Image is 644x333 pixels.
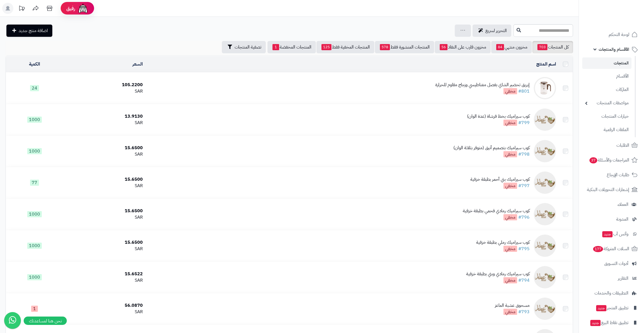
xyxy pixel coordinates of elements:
span: 24 [30,85,39,91]
span: جديد [602,231,613,237]
a: الكمية [29,61,40,67]
img: كوب سيراميك رملي بطبقة خزفية [534,235,556,257]
span: اضافة منتج جديد [19,27,48,34]
a: التطبيقات والخدمات [582,286,641,300]
img: كوب سيراميك رمادي فحمي بطبقة خزفية [534,203,556,225]
div: كوب سيراميك رملي بطبقة خزفية [476,239,530,246]
span: مخفي [503,214,517,220]
span: مخفي [503,309,517,315]
a: وآتس آبجديد [582,227,641,241]
span: وآتس آب [602,230,628,238]
span: مخفي [503,151,517,157]
a: تحديثات المنصة [15,3,29,15]
span: السلات المتروكة [593,245,629,253]
a: أدوات التسويق [582,257,641,270]
a: كل المنتجات703 [532,41,573,53]
span: 37 [589,157,598,164]
a: مخزون قارب على النفاذ56 [435,41,491,53]
span: 77 [30,180,39,186]
span: 84 [496,44,504,50]
div: كوب سيراميك بخط فرشاة (عدة الوان) [467,113,530,120]
a: تطبيق نقاط البيعجديد [582,316,641,329]
span: لوحة التحكم [609,31,629,38]
span: 177 [593,246,604,252]
span: مخفي [503,88,517,94]
div: 15.6500 [65,176,143,183]
a: التقارير [582,272,641,285]
span: الأقسام والمنتجات [599,45,629,53]
span: 1000 [27,117,42,123]
span: مخفي [503,183,517,189]
a: #793 [518,308,530,315]
div: SAR [65,246,143,252]
a: #794 [518,277,530,284]
span: التحرير لسريع [485,27,507,34]
a: السلات المتروكة177 [582,242,641,255]
span: التقارير [618,274,628,282]
a: المنتجات المنشورة فقط578 [375,41,434,53]
span: التطبيقات والخدمات [594,289,628,297]
a: إشعارات التحويلات البنكية [582,183,641,196]
a: طلبات الإرجاع [582,168,641,182]
span: 578 [380,44,390,50]
a: الماركات [582,84,631,96]
span: المراجعات والأسئلة [589,156,629,164]
a: المنتجات المخفية فقط125 [316,41,374,53]
span: جديد [596,305,606,311]
div: SAR [65,277,143,284]
a: المنتجات [582,57,631,69]
a: #795 [518,245,530,252]
div: 13.9130 [65,113,143,120]
a: المراجعات والأسئلة37 [582,153,641,167]
span: المدونة [616,215,628,223]
span: أدوات التسويق [604,260,628,267]
a: #799 [518,119,530,126]
a: #798 [518,151,530,158]
span: رفيق [66,5,75,12]
span: 703 [537,44,547,50]
span: إشعارات التحويلات البنكية [587,186,629,194]
span: 1000 [27,243,42,249]
a: التحرير لسريع [473,25,511,37]
span: تصفية المنتجات [235,44,261,50]
a: اضافة منتج جديد [6,25,52,37]
img: كوب سيراميك بخط فرشاة (عدة الوان) [534,108,556,131]
img: ai-face.png [77,3,89,14]
div: مسحوق عشبة الماعز [495,302,530,309]
span: جديد [590,320,601,326]
a: السعر [132,61,143,67]
span: 1000 [27,274,42,280]
span: طلبات الإرجاع [607,171,629,179]
span: العملاء [618,201,628,208]
a: #801 [518,88,530,95]
a: #796 [518,214,530,221]
span: الطلبات [616,141,629,149]
img: كوب سيراميك رمادي وبني بطبقة خزفية [534,266,556,288]
div: إبريق تحضير الشاي بفصل مغناطيسي وزجاج مقاوم للحرارة [435,82,530,88]
div: SAR [65,151,143,158]
span: 1000 [27,148,42,154]
span: تطبيق المتجر [596,304,628,312]
a: المنتجات المخفضة1 [267,41,316,53]
div: كوب سيراميك بتصميم أنيق (متوفر بثلاثة الوان) [453,145,530,151]
a: الملفات الرقمية [582,124,631,136]
a: اسم المنتج [536,61,556,67]
span: 1 [31,306,38,312]
div: كوب سيراميك رمادي وبني بطبقة خزفية [466,271,530,277]
a: المدونة [582,213,641,226]
span: 1 [272,44,279,50]
div: 105.2200 [65,82,143,88]
span: مخفي [503,246,517,252]
div: 56.0870 [65,302,143,309]
span: 125 [321,44,331,50]
img: مسحوق عشبة الماعز [534,298,556,320]
span: 56 [440,44,448,50]
a: مخزون منتهي84 [491,41,532,53]
a: خيارات المنتجات [582,110,631,122]
a: الطلبات [582,139,641,152]
a: الأقسام [582,70,631,82]
a: العملاء [582,198,641,211]
div: SAR [65,309,143,315]
img: كوب سيراميك بتصميم أنيق (متوفر بثلاثة الوان) [534,140,556,162]
img: كوب سيراميك بني أحمر بطبقة خزفية [534,172,556,194]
